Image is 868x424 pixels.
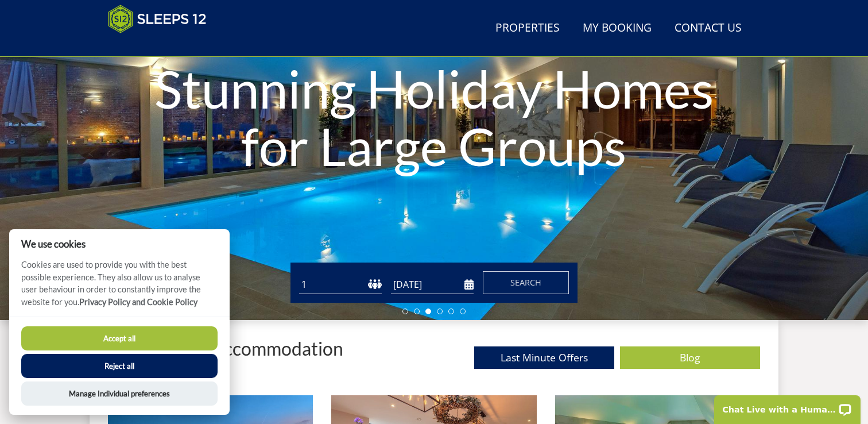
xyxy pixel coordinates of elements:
iframe: LiveChat chat widget [707,388,868,424]
a: Contact Us [670,16,746,41]
button: Accept all [21,326,218,350]
button: Manage Individual preferences [21,381,218,406]
h2: We use cookies [9,238,230,249]
iframe: Customer reviews powered by Trustpilot [102,40,223,50]
input: Arrival Date [391,275,474,294]
a: Privacy Policy and Cookie Policy [79,297,197,307]
img: Sleeps 12 [108,5,207,33]
a: Blog [620,346,760,369]
h1: Stunning Holiday Homes for Large Groups [130,37,738,198]
p: Cookies are used to provide you with the best possible experience. They also allow us to analyse ... [9,259,230,317]
a: Last Minute Offers [474,346,614,369]
button: Search [483,271,569,294]
a: My Booking [578,16,656,41]
a: Properties [491,16,564,41]
span: Search [510,277,541,288]
button: Reject all [21,354,218,378]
